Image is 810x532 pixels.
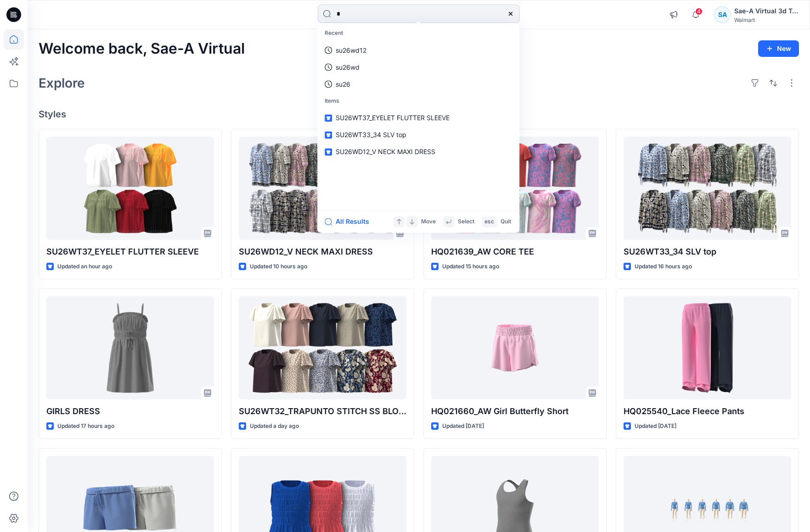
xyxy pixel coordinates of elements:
[734,6,799,17] div: Sae-A Virtual 3d Team
[734,17,799,23] div: Walmart
[39,76,85,90] h2: Explore
[46,137,214,240] a: SU26WT37_EYELET FLUTTER SLEEVE
[250,262,307,272] p: Updated 10 hours ago
[250,421,299,431] p: Updated a day ago
[458,217,474,227] p: Select
[442,262,499,272] p: Updated 15 hours ago
[336,45,366,55] p: su26wd12
[635,262,692,272] p: Updated 16 hours ago
[325,216,375,227] button: All Results
[431,296,599,399] a: HQ021660_AW Girl Butterfly Short
[239,296,406,399] a: SU26WT32_TRAPUNTO STITCH SS BLOUSE
[624,245,791,258] p: SU26WT33_34 SLV top
[319,59,517,76] a: su26wd
[336,148,435,156] span: SU26WD12_V NECK MAXI DRESS
[319,76,517,93] a: su26
[624,296,791,399] a: HQ025540_Lace Fleece Pants
[319,93,517,110] p: Items
[39,40,245,57] h2: Welcome back, Sae-A Virtual
[319,25,517,42] p: Recent
[442,421,484,431] p: Updated [DATE]
[319,144,517,161] a: SU26WD12_V NECK MAXI DRESS
[635,421,676,431] p: Updated [DATE]
[695,8,703,15] span: 4
[39,109,799,120] h4: Styles
[431,245,599,258] p: HQ021639_AW CORE TEE
[319,127,517,144] a: SU26WT33_34 SLV top
[319,110,517,127] a: SU26WT37_EYELET FLUTTER SLEEVE
[501,217,511,227] p: Quit
[46,405,214,418] p: GIRLS DRESS
[758,40,799,57] button: New
[319,42,517,59] a: su26wd12
[421,217,436,227] p: Move
[624,405,791,418] p: HQ025540_Lace Fleece Pants
[431,405,599,418] p: HQ021660_AW Girl Butterfly Short
[714,6,731,23] div: SA
[239,245,406,258] p: SU26WD12_V NECK MAXI DRESS
[239,137,406,240] a: SU26WD12_V NECK MAXI DRESS
[336,114,450,122] span: SU26WT37_EYELET FLUTTER SLEEVE
[336,79,350,89] p: su26
[336,62,360,72] p: su26wd
[57,262,112,272] p: Updated an hour ago
[57,421,114,431] p: Updated 17 hours ago
[484,217,494,227] p: esc
[239,405,406,418] p: SU26WT32_TRAPUNTO STITCH SS BLOUSE
[46,245,214,258] p: SU26WT37_EYELET FLUTTER SLEEVE
[336,131,406,139] span: SU26WT33_34 SLV top
[46,296,214,399] a: GIRLS DRESS
[624,137,791,240] a: SU26WT33_34 SLV top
